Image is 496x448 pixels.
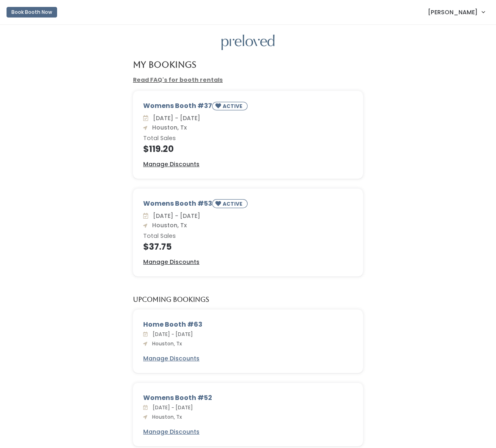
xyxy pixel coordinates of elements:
[143,160,199,169] a: Manage Discounts
[133,76,223,84] a: Read FAQ's for booth rentals
[133,60,196,69] h4: My Bookings
[143,428,199,436] u: Manage Discounts
[143,144,353,154] h4: $119.20
[143,233,353,239] h6: Total Sales
[143,101,353,114] div: Womens Booth #37
[221,35,275,51] img: preloved logo
[143,320,353,329] div: Home Booth #63
[149,340,182,347] span: Houston, Tx
[428,8,478,17] span: [PERSON_NAME]
[143,428,199,436] a: Manage Discounts
[143,199,353,211] div: Womens Booth #53
[150,114,200,122] span: [DATE] - [DATE]
[149,221,187,229] span: Houston, Tx
[7,3,57,21] a: Book Booth Now
[149,404,193,411] span: [DATE] - [DATE]
[143,354,199,362] u: Manage Discounts
[149,123,187,132] span: Houston, Tx
[223,200,244,207] small: ACTIVE
[143,354,199,363] a: Manage Discounts
[149,331,193,338] span: [DATE] - [DATE]
[143,160,199,168] u: Manage Discounts
[149,413,182,420] span: Houston, Tx
[223,103,244,110] small: ACTIVE
[143,258,199,266] u: Manage Discounts
[150,212,200,220] span: [DATE] - [DATE]
[143,135,353,142] h6: Total Sales
[133,296,209,303] h5: Upcoming Bookings
[7,7,57,18] button: Book Booth Now
[143,242,353,251] h4: $37.75
[143,258,199,266] a: Manage Discounts
[143,393,353,403] div: Womens Booth #52
[420,3,493,21] a: [PERSON_NAME]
